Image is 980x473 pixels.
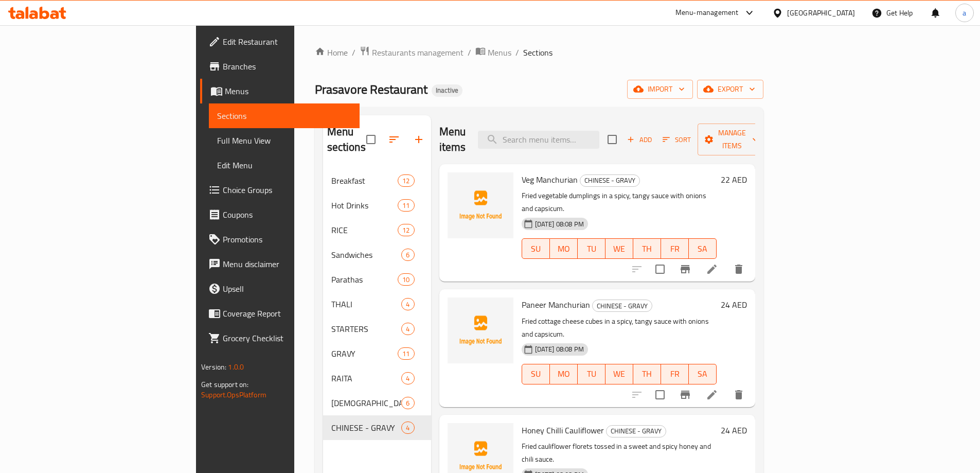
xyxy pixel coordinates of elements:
span: Promotions [223,233,351,246]
div: Hot Drinks11 [323,193,431,218]
a: Full Menu View [209,128,360,153]
span: Full Menu View [217,134,351,147]
button: TH [633,364,661,384]
nav: breadcrumb [315,46,763,59]
button: SU [522,238,550,259]
span: SA [693,241,712,256]
span: Sort sections [382,127,406,152]
span: Coverage Report [223,307,351,320]
span: 4 [402,324,414,334]
span: SU [526,241,546,256]
span: MO [554,366,574,381]
span: Manage items [706,127,758,152]
span: Menus [488,46,511,59]
span: Veg Manchurian [522,172,578,187]
a: Edit menu item [706,389,718,401]
button: SU [522,364,550,384]
span: Version: [201,360,226,374]
span: THALI [331,298,402,310]
span: Select section [601,129,623,150]
span: Hot Drinks [331,199,398,212]
span: STARTERS [331,323,402,335]
button: delete [726,257,751,282]
button: MO [550,238,578,259]
a: Menus [475,46,511,59]
span: SU [526,366,546,381]
span: 4 [402,374,414,383]
span: Breakfast [331,174,398,187]
button: MO [550,364,578,384]
span: SA [693,366,712,381]
a: Upsell [200,276,360,301]
span: Get support on: [201,378,248,391]
span: Add item [623,132,656,148]
span: 12 [398,225,414,235]
a: Restaurants management [360,46,464,59]
p: Fried cauliflower florets tossed in a sweet and spicy honey and chili sauce. [522,440,717,466]
span: FR [665,241,685,256]
span: [DATE] 08:08 PM [531,344,588,354]
div: Parathas [331,273,398,286]
span: Menu disclaimer [223,258,351,270]
span: Edit Restaurant [223,36,351,48]
button: Branch-specific-item [673,382,698,407]
span: TH [637,366,657,381]
a: Menu disclaimer [200,252,360,276]
div: CHINESE - GRAVY [606,425,666,437]
div: RAITA4 [323,366,431,391]
span: Sections [217,110,351,122]
img: Paneer Manchurian [448,297,513,363]
button: Add section [406,127,431,152]
div: [DEMOGRAPHIC_DATA] - STARTERS6 [323,391,431,415]
span: CHINESE - GRAVY [580,174,639,186]
span: Add [626,134,653,146]
span: import [635,83,685,96]
a: Choice Groups [200,178,360,202]
span: Select to update [649,384,671,406]
div: items [401,298,414,310]
h6: 24 AED [721,423,747,437]
div: Sandwiches6 [323,242,431,267]
div: items [398,273,414,286]
div: items [401,249,414,261]
a: Edit Restaurant [200,29,360,54]
a: Menus [200,79,360,103]
button: WE [605,238,633,259]
span: Sort [663,134,691,146]
a: Edit Menu [209,153,360,178]
div: RICE12 [323,218,431,242]
span: GRAVY [331,347,398,360]
span: CHINESE - GRAVY [593,300,652,312]
span: 11 [398,201,414,211]
div: STARTERS4 [323,317,431,341]
span: RICE [331,224,398,236]
span: 12 [398,176,414,186]
span: 6 [402,250,414,260]
span: Branches [223,60,351,73]
button: Sort [660,132,693,148]
button: delete [726,382,751,407]
span: 10 [398,275,414,285]
span: WE [610,366,629,381]
span: Sections [523,46,553,59]
p: Fried vegetable dumplings in a spicy, tangy sauce with onions and capsicum. [522,189,717,215]
span: a [963,7,966,19]
button: Manage items [698,124,767,155]
span: export [705,83,755,96]
li: / [468,46,471,59]
span: 6 [402,398,414,408]
div: items [398,347,414,360]
a: Coverage Report [200,301,360,326]
button: TH [633,238,661,259]
span: Choice Groups [223,184,351,196]
a: Support.OpsPlatform [201,388,266,401]
span: Inactive [432,86,462,95]
button: SA [689,364,717,384]
li: / [515,46,519,59]
span: WE [610,241,629,256]
span: Upsell [223,283,351,295]
a: Grocery Checklist [200,326,360,351]
button: TU [578,364,605,384]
